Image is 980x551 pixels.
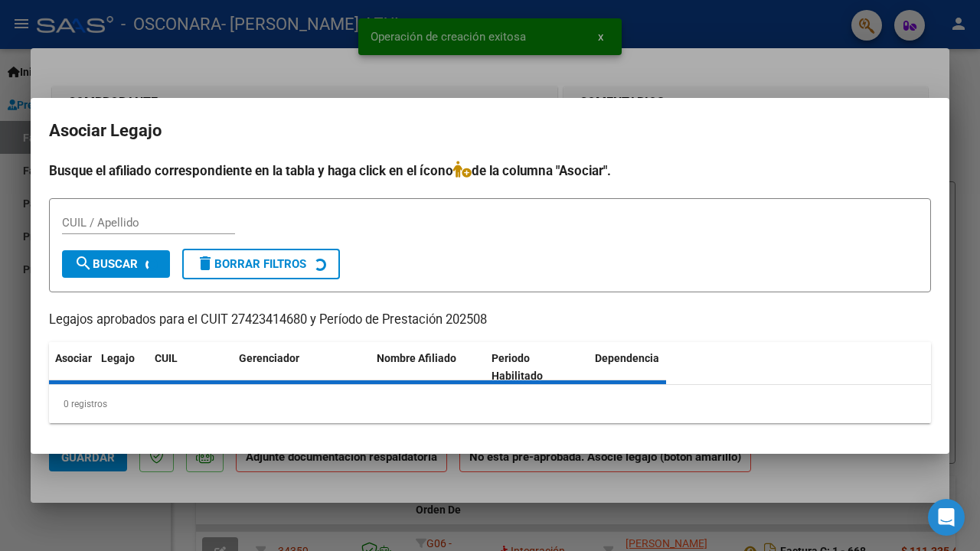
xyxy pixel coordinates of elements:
mat-icon: search [74,253,93,272]
button: Buscar [62,249,170,277]
datatable-header-cell: Gerenciador [233,341,371,392]
span: Periodo Habilitado [492,351,543,381]
span: Legajo [101,351,135,364]
datatable-header-cell: Dependencia [589,341,704,392]
button: Borrar Filtros [182,248,340,279]
datatable-header-cell: Legajo [95,341,149,392]
div: 0 registros [49,384,931,422]
span: Dependencia [595,351,659,364]
h4: Busque el afiliado correspondiente en la tabla y haga click en el ícono de la columna "Asociar". [49,161,931,181]
span: Asociar [55,351,92,364]
datatable-header-cell: Periodo Habilitado [485,341,589,392]
span: Buscar [74,256,138,270]
h2: Asociar Legajo [49,116,931,145]
datatable-header-cell: CUIL [149,341,233,392]
mat-icon: delete [196,253,214,272]
datatable-header-cell: Nombre Afiliado [371,341,485,392]
span: Borrar Filtros [196,256,306,270]
datatable-header-cell: Asociar [49,341,95,392]
div: Open Intercom Messenger [928,499,965,536]
span: Nombre Afiliado [377,351,456,364]
span: Gerenciador [239,351,299,364]
p: Legajos aprobados para el CUIT 27423414680 y Período de Prestación 202508 [49,310,931,329]
span: CUIL [155,351,178,364]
